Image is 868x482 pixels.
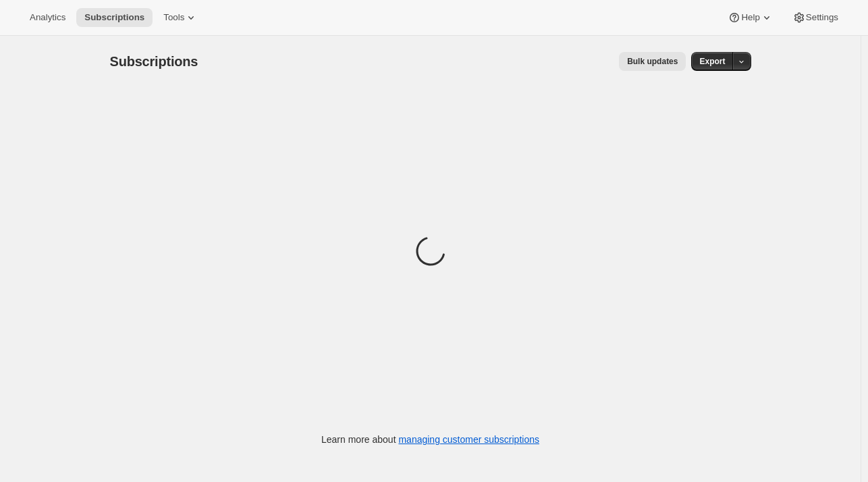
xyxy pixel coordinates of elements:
[84,12,144,23] span: Subscriptions
[398,434,539,445] a: managing customer subscriptions
[22,8,74,27] button: Analytics
[699,56,725,67] span: Export
[806,12,838,23] span: Settings
[155,8,206,27] button: Tools
[741,12,759,23] span: Help
[321,433,539,446] p: Learn more about
[110,54,198,69] span: Subscriptions
[163,12,184,23] span: Tools
[627,56,678,67] span: Bulk updates
[30,12,65,23] span: Analytics
[691,52,733,71] button: Export
[784,8,846,27] button: Settings
[76,8,153,27] button: Subscriptions
[619,52,686,71] button: Bulk updates
[720,8,781,27] button: Help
